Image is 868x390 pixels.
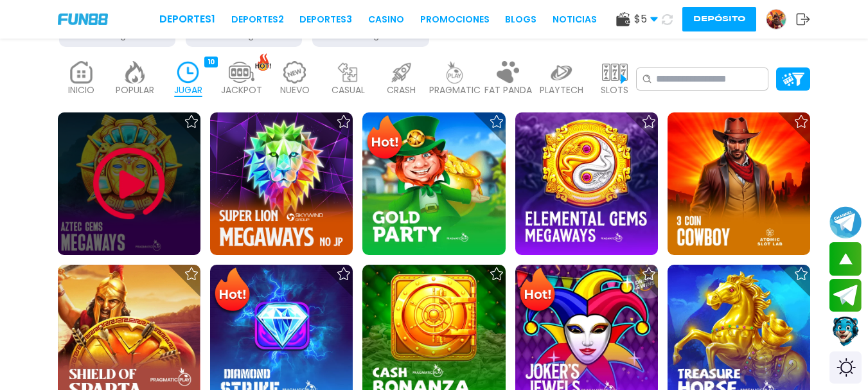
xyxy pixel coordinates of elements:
p: PLAYTECH [540,84,583,97]
img: 3 Coin Cowboy [668,112,810,255]
button: scroll up [829,242,862,276]
p: CASUAL [332,84,365,97]
p: PRAGMATIC [429,84,481,97]
a: Promociones [420,13,490,26]
a: BLOGS [505,13,536,26]
div: 10 [204,57,218,67]
a: CASINO [368,13,404,26]
a: NOTICIAS [553,13,597,26]
img: Platform Filter [782,73,804,86]
img: Hot [364,114,405,164]
img: casual_light.webp [335,61,361,84]
img: Hot [517,266,558,316]
p: CRASH [387,84,416,97]
p: INICIO [68,84,94,97]
a: Avatar [766,9,796,30]
a: Deportes3 [299,13,352,26]
img: fat_panda_light.webp [495,61,521,84]
img: crash_light.webp [389,61,414,84]
p: FAT PANDA [484,84,532,97]
img: Play Game [91,145,168,222]
button: Join telegram [829,279,862,312]
img: jackpot_light.webp [229,61,254,84]
img: Avatar [766,10,786,29]
p: JUGAR [174,84,202,97]
div: Switch theme [829,351,862,384]
img: popular_light.webp [122,61,148,84]
img: Gold Party [362,112,505,255]
span: $ 5 [634,12,658,27]
img: Super Lion Megaways no JP [210,112,353,255]
p: JACKPOT [221,84,262,97]
img: home_light.webp [69,61,94,84]
img: playtech_light.webp [549,61,574,84]
img: recent_active.webp [175,61,201,84]
button: Join telegram channel [829,206,862,239]
img: Hot [211,266,253,316]
img: Elemental Gems Megaways [515,112,658,255]
img: slots_light.webp [602,61,628,84]
a: Deportes1 [159,12,215,27]
p: NUEVO [280,84,310,97]
p: SLOTS [601,84,628,97]
button: Depósito [682,7,756,31]
p: POPULAR [116,84,154,97]
a: Deportes2 [231,13,284,26]
img: Company Logo [58,13,108,24]
img: new_light.webp [282,61,308,84]
img: pragmatic_light.webp [442,61,468,84]
button: Contact customer service [829,315,862,348]
img: hot [255,53,271,71]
